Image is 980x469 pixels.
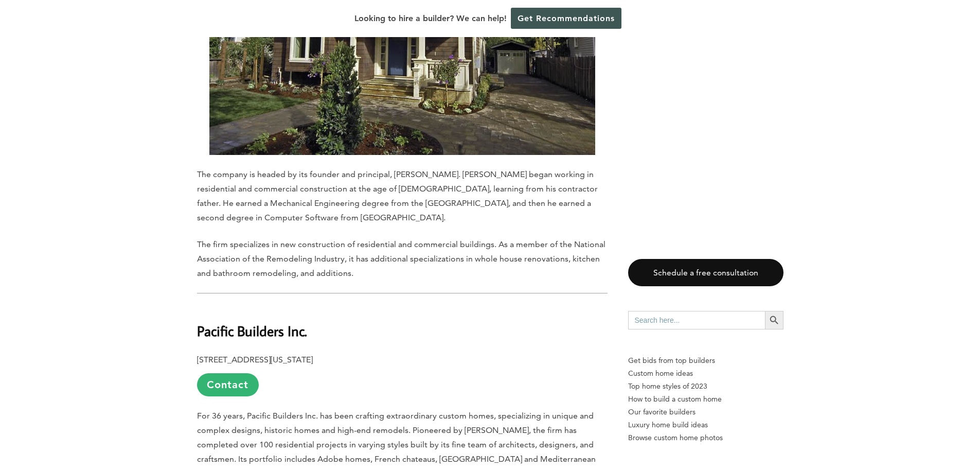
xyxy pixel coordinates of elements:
a: How to build a custom home [628,393,783,406]
a: Luxury home build ideas [628,419,783,431]
p: Get bids from top builders [628,354,783,367]
iframe: Drift Widget Chat Controller [782,395,968,457]
a: Get Recommendations [511,8,621,29]
a: Browse custom home photos [628,431,783,444]
p: [STREET_ADDRESS][US_STATE] [197,353,608,396]
a: Contact [197,373,259,396]
svg: Search [769,315,780,326]
a: Top home styles of 2023 [628,380,783,393]
a: Our favorite builders [628,406,783,419]
a: Schedule a free consultation [628,259,783,286]
a: Custom home ideas [628,367,783,380]
span: The firm specializes in new construction of residential and commercial buildings. As a member of ... [197,239,605,278]
input: Search here... [628,311,765,329]
b: Pacific Builders Inc. [197,322,307,340]
span: The company is headed by its founder and principal, [PERSON_NAME]. [PERSON_NAME] began working in... [197,169,598,222]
